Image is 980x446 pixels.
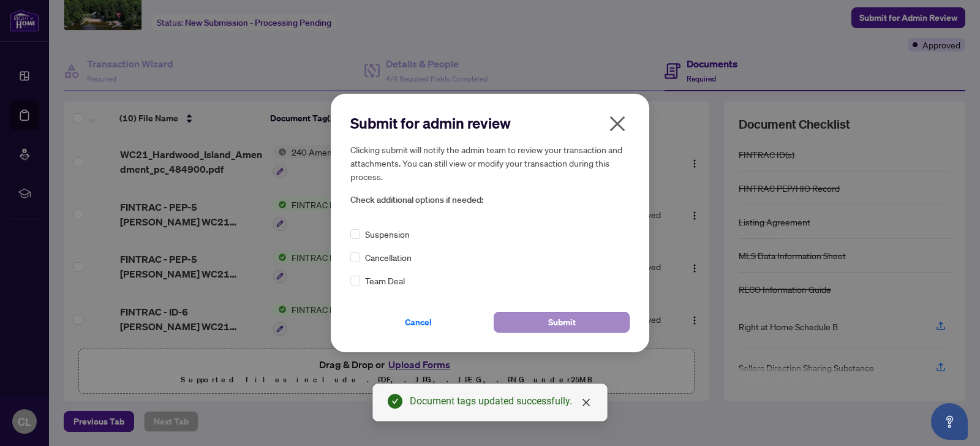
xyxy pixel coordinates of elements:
[350,193,630,207] span: Check additional options if needed:
[410,394,592,409] div: Document tags updated successfully.
[608,114,627,134] span: close
[579,396,593,409] a: Close
[388,394,402,409] span: check-circle
[350,113,630,133] h2: Submit for admin review
[350,312,486,333] button: Cancel
[581,398,591,407] span: close
[931,403,968,440] button: Open asap
[405,312,432,332] span: Cancel
[350,143,630,183] h5: Clicking submit will notify the admin team to review your transaction and attachments. You can st...
[365,274,405,287] span: Team Deal
[365,227,410,241] span: Suspension
[494,312,630,333] button: Submit
[548,312,576,332] span: Submit
[365,251,412,264] span: Cancellation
